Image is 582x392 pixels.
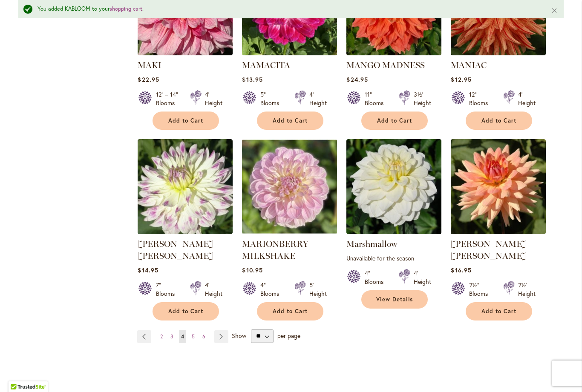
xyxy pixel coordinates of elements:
[361,290,428,309] a: View Details
[160,333,163,340] span: 2
[273,117,308,124] span: Add to Cart
[346,239,397,249] a: Marshmallow
[37,5,538,13] div: You added KABLOOM to your .
[309,281,327,298] div: 5' Height
[200,330,207,343] a: 6
[205,281,222,298] div: 4' Height
[376,296,413,303] span: View Details
[346,254,441,262] p: Unavailable for the season
[518,281,536,298] div: 2½' Height
[346,228,441,236] a: Marshmallow
[232,331,246,339] span: Show
[138,139,233,234] img: MARGARET ELLEN
[518,90,536,107] div: 4' Height
[138,239,213,261] a: [PERSON_NAME] [PERSON_NAME]
[451,239,527,261] a: [PERSON_NAME] [PERSON_NAME]
[469,90,493,107] div: 12" Blooms
[309,90,327,107] div: 4' Height
[257,112,323,130] button: Add to Cart
[138,266,158,274] span: $14.95
[361,112,428,130] button: Add to Cart
[168,330,176,343] a: 3
[156,90,180,107] div: 12" – 14" Blooms
[466,302,532,320] button: Add to Cart
[242,266,262,274] span: $10.95
[242,49,337,57] a: Mamacita
[466,112,532,130] button: Add to Cart
[168,308,203,315] span: Add to Cart
[109,5,142,12] a: shopping cart
[242,228,337,236] a: MARIONBERRY MILKSHAKE
[242,75,262,83] span: $13.95
[346,49,441,57] a: Mango Madness
[138,228,233,236] a: MARGARET ELLEN
[481,117,516,124] span: Add to Cart
[181,333,184,340] span: 4
[469,281,493,298] div: 2½" Blooms
[451,228,546,236] a: Mary Jo
[377,117,412,124] span: Add to Cart
[202,333,205,340] span: 6
[451,139,546,234] img: Mary Jo
[346,60,425,70] a: MANGO MADNESS
[168,117,203,124] span: Add to Cart
[153,112,219,130] button: Add to Cart
[158,330,165,343] a: 2
[242,239,308,261] a: MARIONBERRY MILKSHAKE
[190,330,197,343] a: 5
[414,90,431,107] div: 3½' Height
[205,90,222,107] div: 4' Height
[153,302,219,320] button: Add to Cart
[346,139,441,234] img: Marshmallow
[260,281,284,298] div: 4" Blooms
[170,333,173,340] span: 3
[277,331,300,339] span: per page
[138,49,233,57] a: MAKI
[242,139,337,234] img: MARIONBERRY MILKSHAKE
[257,302,323,320] button: Add to Cart
[138,75,159,83] span: $22.95
[242,60,290,70] a: MAMACITA
[273,308,308,315] span: Add to Cart
[192,333,195,340] span: 5
[451,49,546,57] a: Maniac
[365,269,389,286] div: 4" Blooms
[6,362,30,386] iframe: Launch Accessibility Center
[365,90,389,107] div: 11" Blooms
[451,266,471,274] span: $16.95
[138,60,161,70] a: MAKI
[451,75,471,83] span: $12.95
[346,75,368,83] span: $24.95
[414,269,431,286] div: 4' Height
[451,60,487,70] a: MANIAC
[260,90,284,107] div: 5" Blooms
[156,281,180,298] div: 7" Blooms
[481,308,516,315] span: Add to Cart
